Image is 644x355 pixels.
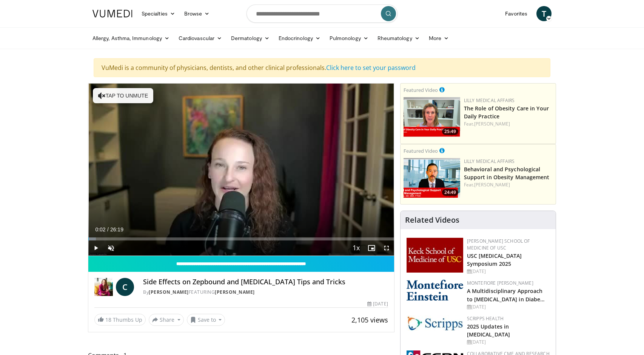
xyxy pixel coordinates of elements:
div: By FEATURING [143,289,388,296]
a: Endocrinology [274,31,325,46]
video-js: Video Player [88,84,394,256]
div: Feat. [464,181,553,188]
a: C [116,278,134,296]
div: [DATE] [467,339,550,346]
a: [PERSON_NAME] School of Medicine of USC [467,238,530,251]
a: Scripps Health [467,315,504,322]
input: Search topics, interventions [247,5,397,23]
div: Progress Bar [88,237,394,240]
div: VuMedi is a community of physicians, dentists, and other clinical professionals. [94,58,550,77]
img: ba3304f6-7838-4e41-9c0f-2e31ebde6754.png.150x105_q85_crop-smart_upscale.png [404,158,460,198]
a: [PERSON_NAME] [215,289,255,295]
img: VuMedi Logo [92,10,132,17]
a: 2025 Updates in [MEDICAL_DATA] [467,323,510,338]
h4: Side Effects on Zepbound and [MEDICAL_DATA] Tips and Tricks [143,278,388,286]
a: Montefiore [PERSON_NAME] [467,280,533,286]
button: Unmute [103,240,119,256]
span: 25:49 [442,128,458,135]
button: Share [149,314,184,326]
a: Favorites [501,6,532,21]
a: Allergy, Asthma, Immunology [88,31,174,46]
a: Lilly Medical Affairs [464,158,515,164]
a: Dermatology [226,31,274,46]
a: Lilly Medical Affairs [464,97,515,104]
button: Fullscreen [379,240,394,256]
a: Click here to set your password [326,64,416,72]
a: Browse [180,6,214,21]
a: Rheumatology [373,31,424,46]
span: 26:19 [110,226,123,233]
div: [DATE] [467,304,550,310]
a: Behavioral and Psychological Support in Obesity Management [464,166,550,181]
button: Enable picture-in-picture mode [364,240,379,256]
span: 0:02 [95,226,105,233]
img: 7b941f1f-d101-407a-8bfa-07bd47db01ba.png.150x105_q85_autocrop_double_scale_upscale_version-0.2.jpg [407,238,463,273]
button: Tap to unmute [93,88,153,103]
button: Play [88,240,103,256]
a: 18 Thumbs Up [94,314,146,326]
div: Feat. [464,121,553,127]
a: 24:49 [404,158,460,198]
a: A Multidisciplinary Approach to [MEDICAL_DATA] in Diabe… [467,287,545,302]
a: [PERSON_NAME] [474,181,510,188]
div: [DATE] [367,301,388,307]
img: Dr. Carolynn Francavilla [94,278,113,296]
a: USC [MEDICAL_DATA] Symposium 2025 [467,252,522,267]
div: [DATE] [467,268,550,275]
img: c9f2b0b7-b02a-4276-a72a-b0cbb4230bc1.jpg.150x105_q85_autocrop_double_scale_upscale_version-0.2.jpg [407,315,463,331]
span: / [107,226,109,233]
a: T [536,6,552,21]
span: 2,105 views [351,315,388,324]
h4: Related Videos [405,215,459,225]
span: 18 [105,316,111,323]
a: Cardiovascular [174,31,226,46]
a: 25:49 [404,97,460,137]
small: Featured Video [404,147,438,154]
a: Pulmonology [325,31,373,46]
button: Save to [187,314,225,326]
img: e1208b6b-349f-4914-9dd7-f97803bdbf1d.png.150x105_q85_crop-smart_upscale.png [404,97,460,137]
small: Featured Video [404,87,438,93]
button: Playback Rate [349,240,364,256]
img: b0142b4c-93a1-4b58-8f91-5265c282693c.png.150x105_q85_autocrop_double_scale_upscale_version-0.2.png [407,280,463,301]
a: More [424,31,453,46]
a: [PERSON_NAME] [474,121,510,127]
a: The Role of Obesity Care in Your Daily Practice [464,105,549,120]
a: Specialties [137,6,180,21]
a: [PERSON_NAME] [149,289,189,295]
span: 24:49 [442,189,458,196]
